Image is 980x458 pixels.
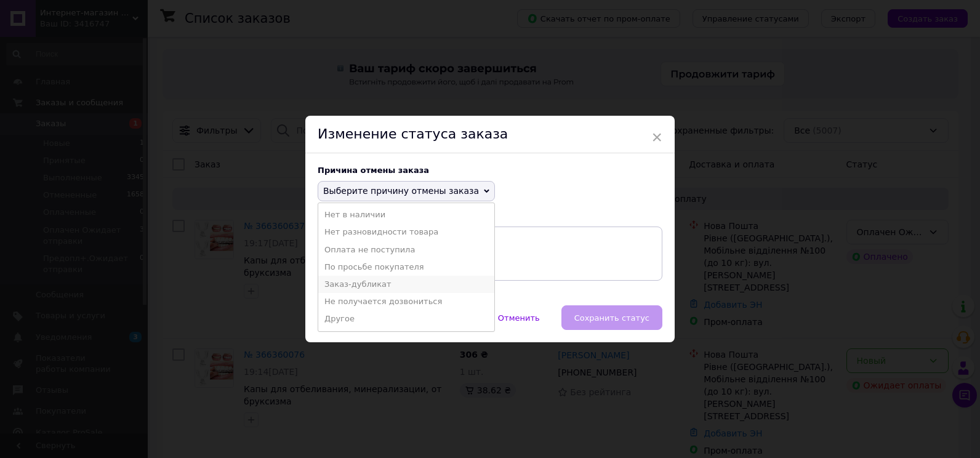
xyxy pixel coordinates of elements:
li: Другое [318,310,494,327]
span: Отменить [498,313,540,323]
li: Нет разновидности товара [318,223,494,241]
span: × [651,127,662,148]
li: Не получается дозвониться [318,293,494,310]
div: Причина отмены заказа [318,166,662,175]
span: Выберите причину отмены заказа [323,186,479,196]
li: Нет в наличии [318,206,494,223]
div: Изменение статуса заказа [305,116,675,153]
li: Оплата не поступила [318,241,494,259]
button: Отменить [485,305,553,330]
li: Заказ-дубликат [318,276,494,293]
li: По просьбе покупателя [318,259,494,276]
